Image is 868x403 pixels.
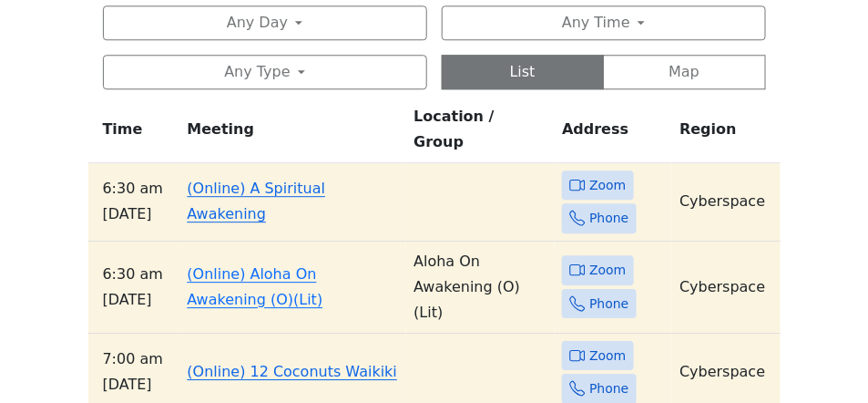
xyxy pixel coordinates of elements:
[672,242,780,334] td: Cyberspace
[187,180,325,222] a: (Online) A Spiritual Awakening
[103,346,173,372] span: 7:00 AM
[103,5,427,40] button: Any Day
[589,207,628,230] span: Phone
[187,265,322,308] a: (Online) Aloha On Awakening (O)(Lit)
[672,163,780,242] td: Cyberspace
[672,104,780,163] th: Region
[103,201,173,227] span: [DATE]
[406,104,555,163] th: Location / Group
[555,104,672,163] th: Address
[589,345,626,367] span: Zoom
[103,55,427,89] button: Any Type
[442,55,605,89] button: List
[179,104,406,163] th: Meeting
[88,104,180,163] th: Time
[103,372,173,398] span: [DATE]
[589,377,628,400] span: Phone
[103,287,173,313] span: [DATE]
[103,176,173,201] span: 6:30 AM
[187,363,397,380] a: (Online) 12 Coconuts Waikiki
[406,242,555,334] td: Aloha On Awakening (O) (Lit)
[589,259,626,282] span: Zoom
[589,293,628,315] span: Phone
[103,262,173,287] span: 6:30 AM
[603,55,766,89] button: Map
[589,174,626,197] span: Zoom
[442,5,766,40] button: Any Time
